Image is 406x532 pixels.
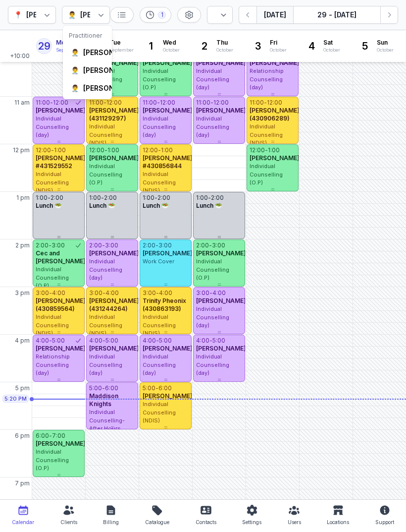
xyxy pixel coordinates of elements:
[36,337,49,345] div: 4:00
[89,258,122,281] span: Individual Counselling (day)
[89,123,122,146] span: Individual Counselling (NDIS)
[56,39,80,47] span: Mon
[270,39,287,47] span: Fri
[89,241,102,249] div: 2:00
[145,516,169,528] div: Catalogue
[143,384,155,392] div: 5:00
[83,65,141,75] div: [PERSON_NAME]
[250,59,300,66] span: [PERSON_NAME]
[52,337,65,345] div: 5:00
[157,99,160,107] div: -
[327,516,349,528] div: Locations
[161,146,173,154] div: 1:00
[50,99,53,107] div: -
[89,384,102,392] div: 5:00
[196,194,208,202] div: 1:00
[267,99,282,107] div: 12:00
[143,297,186,312] span: Trinity Pheonix (430863193)
[103,516,119,528] div: Billing
[36,448,69,472] span: Individual Counselling (O.P)
[89,313,122,337] span: Individual Counselling (NDIS)
[159,289,172,297] div: 4:00
[49,432,52,440] div: -
[36,289,49,297] div: 3:00
[14,9,22,21] div: 📍
[143,313,176,337] span: Individual Counselling (NDIS)
[12,516,34,528] div: Calendar
[83,48,141,58] div: [PERSON_NAME]
[216,47,233,54] div: October
[80,9,138,21] div: [PERSON_NAME]
[212,241,225,249] div: 3:00
[36,345,86,352] span: [PERSON_NAME]
[36,353,70,376] span: Relationship Counselling (day)
[69,32,106,40] div: Practitioner
[104,146,107,154] div: -
[377,47,394,54] div: October
[143,115,176,138] span: Individual Counselling (day)
[216,39,233,47] span: Thu
[256,6,293,24] button: [DATE]
[209,337,212,345] div: -
[196,353,229,376] span: Individual Counselling (day)
[196,115,229,138] span: Individual Counselling (day)
[197,38,212,54] div: 2
[158,146,161,154] div: -
[156,337,159,345] div: -
[36,432,49,440] div: 6:00
[196,59,246,66] span: [PERSON_NAME]
[143,38,159,54] div: 1
[89,99,103,107] div: 11:00
[288,516,301,528] div: Users
[212,337,225,345] div: 5:00
[158,384,172,392] div: 6:00
[36,154,86,170] span: [PERSON_NAME] #431529552
[26,9,128,21] div: [PERSON_NAME] Counselling
[196,516,216,528] div: Contacts
[196,305,229,329] span: Individual Counselling (day)
[89,392,118,408] span: Maddison Knights
[36,313,69,337] span: Individual Counselling (NDIS)
[36,241,49,249] div: 2:00
[53,99,68,107] div: 12:00
[196,345,246,352] span: [PERSON_NAME]
[143,59,193,66] span: [PERSON_NAME]
[143,249,193,257] span: [PERSON_NAME]
[268,146,280,154] div: 1:00
[101,194,104,202] div: -
[48,194,51,202] div: -
[323,47,340,54] div: October
[196,241,209,249] div: 2:00
[265,146,268,154] div: -
[375,516,394,528] div: Support
[105,289,119,297] div: 4:00
[103,99,106,107] div: -
[15,432,30,440] span: 6 pm
[157,194,170,202] div: 2:00
[143,345,193,352] span: [PERSON_NAME]
[51,194,63,202] div: 2:00
[71,65,79,75] div: 👨‍⚕️
[14,99,30,107] span: 11 am
[196,337,209,345] div: 4:00
[89,146,104,154] div: 12:00
[89,194,101,202] div: 1:00
[107,146,119,154] div: 1:00
[209,241,212,249] div: -
[56,47,80,54] div: September
[89,249,139,257] span: [PERSON_NAME]
[143,258,174,265] span: Work Cover
[250,154,300,162] span: [PERSON_NAME]
[156,289,159,297] div: -
[293,6,380,24] button: 29 - [DATE]
[36,171,69,194] span: Individual Counselling (NDIS)
[212,289,226,297] div: 4:00
[163,47,180,54] div: October
[209,289,212,297] div: -
[51,146,54,154] div: -
[106,99,122,107] div: 12:00
[210,99,213,107] div: -
[143,146,158,154] div: 12:00
[49,241,51,249] div: -
[49,289,52,297] div: -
